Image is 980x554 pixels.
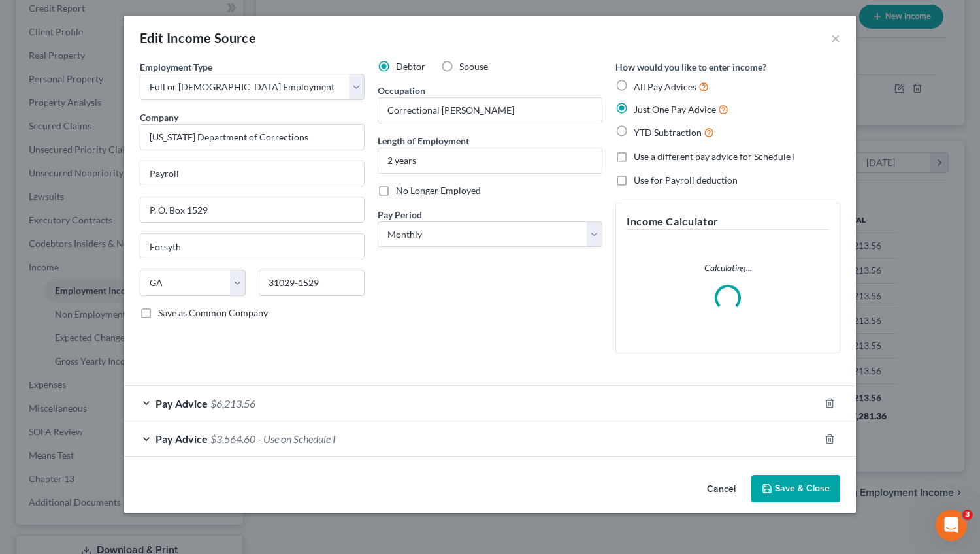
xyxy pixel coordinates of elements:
span: 3 [962,510,973,520]
span: Debtor [396,61,425,72]
label: How would you like to enter income? [615,60,766,74]
input: Enter zip... [259,270,365,296]
button: × [831,30,840,46]
span: Pay Advice [155,432,208,445]
div: Edit Income Source [140,29,256,47]
span: Use for Payroll deduction [634,174,738,186]
label: Occupation [378,84,425,97]
button: Save & Close [751,475,840,502]
input: Enter city... [140,234,364,259]
span: $3,564.60 [210,432,255,445]
span: Pay Period [378,209,422,220]
button: Cancel [696,476,746,502]
input: -- [378,98,602,123]
span: Pay Advice [155,397,208,410]
span: $6,213.56 [210,397,255,410]
input: Unit, Suite, etc... [140,197,364,222]
iframe: Intercom live chat [936,510,967,541]
span: Company [140,112,178,123]
p: Calculating... [627,261,829,274]
span: Employment Type [140,61,212,73]
span: Spouse [459,61,488,72]
span: Just One Pay Advice [634,104,716,115]
span: Save as Common Company [158,307,268,318]
input: Search company by name... [140,124,365,150]
span: - Use on Schedule I [258,432,336,445]
input: Enter address... [140,161,364,186]
span: Use a different pay advice for Schedule I [634,151,795,162]
input: ex: 2 years [378,148,602,173]
span: YTD Subtraction [634,127,702,138]
span: No Longer Employed [396,185,481,196]
h5: Income Calculator [627,214,829,230]
label: Length of Employment [378,134,469,148]
span: All Pay Advices [634,81,696,92]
